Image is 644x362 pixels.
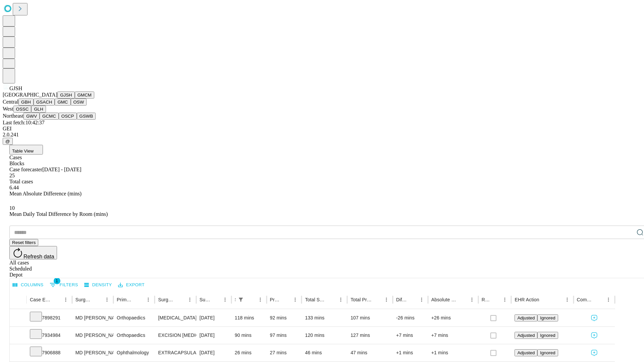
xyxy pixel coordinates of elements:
[235,297,235,302] div: Scheduled In Room Duration
[75,309,110,326] div: MD [PERSON_NAME] [PERSON_NAME]
[540,333,555,338] span: Ignored
[351,327,389,344] div: 127 mins
[71,99,87,106] button: OSW
[93,295,102,304] button: Sort
[5,139,10,144] span: @
[3,99,18,105] span: Central
[52,295,61,304] button: Sort
[431,297,457,302] div: Absolute Difference
[158,297,175,302] div: Surgery Name
[431,344,475,361] div: +1 mins
[235,327,263,344] div: 90 mins
[351,344,389,361] div: 47 mins
[431,327,475,344] div: +7 mins
[236,295,246,304] button: Show filters
[9,205,15,211] span: 10
[9,211,108,217] span: Mean Daily Total Difference by Room (mins)
[13,347,23,359] button: Expand
[482,297,490,302] div: Resolved in EHR
[246,295,256,304] button: Sort
[3,120,45,125] span: Last fetch: 10:42:37
[211,295,220,304] button: Sort
[327,295,336,304] button: Sort
[75,344,110,361] div: MD [PERSON_NAME]
[500,295,509,304] button: Menu
[458,295,467,304] button: Sort
[3,106,13,112] span: West
[537,314,558,321] button: Ignored
[55,99,70,106] button: GMC
[396,344,425,361] div: +1 mins
[116,280,146,290] button: Export
[59,113,77,120] button: OSCP
[102,295,112,304] button: Menu
[75,327,110,344] div: MD [PERSON_NAME] [PERSON_NAME]
[75,297,92,302] div: Surgeon Name
[517,333,535,338] span: Adjusted
[57,92,75,99] button: GJSH
[31,106,46,113] button: GLH
[467,295,477,304] button: Menu
[77,113,96,120] button: GSWB
[9,191,82,196] span: Mean Absolute Difference (mins)
[200,297,210,302] div: Surgery Date
[517,350,535,355] span: Adjusted
[3,132,641,138] div: 2.0.241
[9,239,38,246] button: Reset filters
[3,126,641,132] div: GEI
[305,344,344,361] div: 46 mins
[537,332,558,339] button: Ignored
[9,167,42,172] span: Case forecaster
[11,280,45,290] button: Select columns
[305,297,326,302] div: Total Scheduled Duration
[158,344,193,361] div: EXTRACAPSULAR CATARACT REMOVAL WITH [MEDICAL_DATA]
[12,148,34,154] span: Table View
[417,295,426,304] button: Menu
[491,295,500,304] button: Sort
[117,297,133,302] div: Primary Service
[13,330,23,342] button: Expand
[515,332,537,339] button: Adjusted
[290,295,300,304] button: Menu
[83,280,114,290] button: Density
[12,240,36,245] span: Reset filters
[515,349,537,356] button: Adjusted
[9,185,19,190] span: 6.44
[23,254,54,259] span: Refresh data
[3,113,23,119] span: Northeast
[18,99,34,106] button: GBH
[9,145,43,155] button: Table View
[200,344,228,361] div: [DATE]
[144,295,153,304] button: Menu
[235,344,263,361] div: 26 mins
[235,309,263,326] div: 118 mins
[3,138,13,145] button: @
[30,297,51,302] div: Case Epic Id
[3,92,57,98] span: [GEOGRAPHIC_DATA]
[158,309,193,326] div: [MEDICAL_DATA] MEDIAL AND LATERAL MENISCECTOMY
[54,278,60,284] span: 1
[431,309,475,326] div: +26 mins
[270,327,299,344] div: 97 mins
[540,315,555,320] span: Ignored
[13,312,23,324] button: Expand
[537,349,558,356] button: Ignored
[351,309,389,326] div: 107 mins
[594,295,604,304] button: Sort
[256,295,265,304] button: Menu
[396,309,425,326] div: -26 mins
[517,315,535,320] span: Adjusted
[540,350,555,355] span: Ignored
[117,309,151,326] div: Orthopaedics
[305,309,344,326] div: 133 mins
[351,297,372,302] div: Total Predicted Duration
[200,309,228,326] div: [DATE]
[515,297,539,302] div: EHR Action
[176,295,185,304] button: Sort
[158,327,193,344] div: EXCISION [MEDICAL_DATA] WRIST
[577,297,594,302] div: Comments
[34,99,55,106] button: GSACH
[408,295,417,304] button: Sort
[30,309,69,326] div: 7898291
[9,173,15,178] span: 25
